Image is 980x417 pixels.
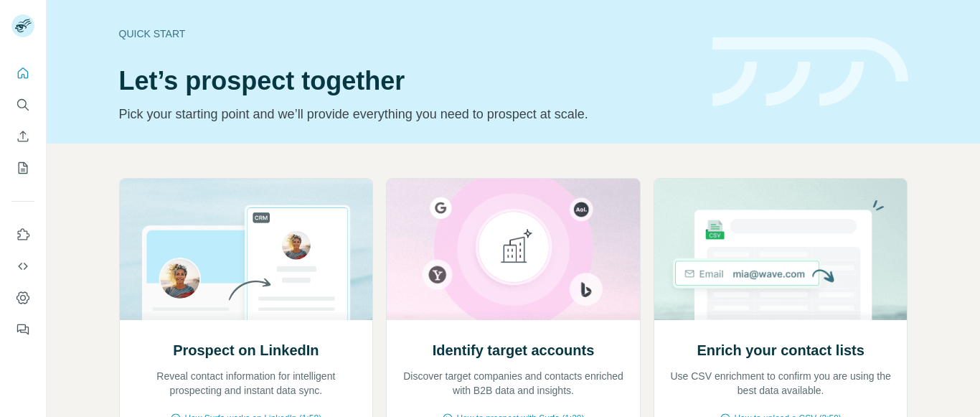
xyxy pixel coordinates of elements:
img: Identify target accounts [386,179,641,320]
button: Dashboard [11,285,34,311]
p: Use CSV enrichment to confirm you are using the best data available. [669,369,893,398]
div: Quick start [119,27,695,41]
button: Quick start [11,60,34,86]
button: Use Surfe API [11,253,34,279]
h1: Let’s prospect together [119,67,695,95]
p: Discover target companies and contacts enriched with B2B data and insights. [401,369,626,398]
p: Reveal contact information for intelligent prospecting and instant data sync. [134,369,359,398]
img: Prospect on LinkedIn [119,179,374,320]
h2: Prospect on LinkedIn [173,340,319,360]
h2: Identify target accounts [433,340,595,360]
button: Use Surfe on LinkedIn [11,222,34,248]
img: Enrich your contact lists [654,179,908,320]
button: Feedback [11,317,34,342]
img: banner [712,37,908,107]
h2: Enrich your contact lists [697,340,864,360]
button: Enrich CSV [11,123,34,149]
p: Pick your starting point and we’ll provide everything you need to prospect at scale. [119,104,695,124]
button: Search [11,92,34,118]
button: My lists [11,155,34,181]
